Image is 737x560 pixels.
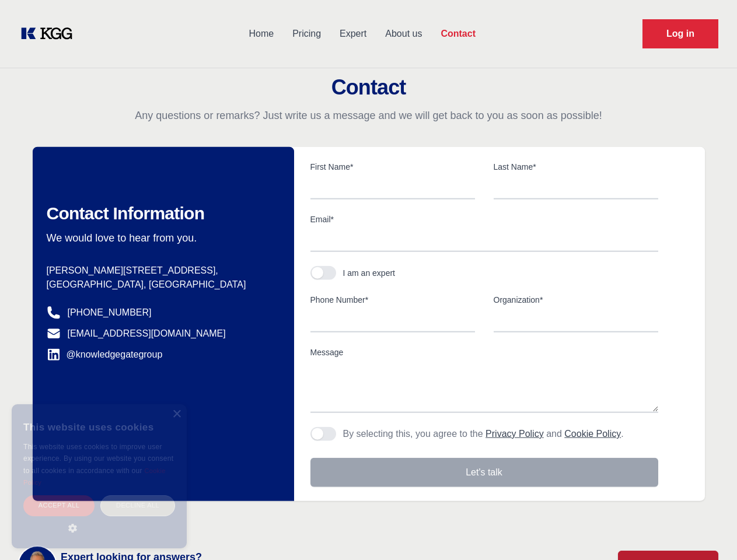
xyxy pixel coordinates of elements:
a: Cookie Policy [564,429,621,439]
p: [PERSON_NAME][STREET_ADDRESS], [47,264,275,278]
div: I am an expert [343,267,396,279]
label: Last Name* [494,161,658,173]
a: Request Demo [642,19,718,48]
a: [EMAIL_ADDRESS][DOMAIN_NAME] [68,327,226,341]
div: Cookie settings [13,549,72,555]
div: This website uses cookies [23,413,175,441]
div: Close [172,410,181,419]
label: Message [310,346,658,358]
span: This website uses cookies to improve user experience. By using our website you consent to all coo... [23,443,173,475]
p: We would love to hear from you. [47,231,275,245]
h2: Contact Information [47,203,275,224]
iframe: Chat Widget [679,504,737,560]
label: Phone Number* [310,294,475,306]
a: Privacy Policy [485,429,544,439]
p: By selecting this, you agree to the and . [343,427,624,441]
a: Expert [330,19,376,49]
a: Home [239,19,283,49]
p: Any questions or remarks? Just write us a message and we will get back to you as soon as possible! [14,108,723,123]
a: Cookie Policy [23,467,166,486]
h2: Contact [14,76,723,99]
div: Decline all [100,495,175,516]
label: First Name* [310,161,475,173]
a: KOL Knowledge Platform: Talk to Key External Experts (KEE) [19,24,82,43]
a: [PHONE_NUMBER] [68,306,152,320]
a: Pricing [283,19,330,49]
div: Accept all [23,495,95,516]
label: Email* [310,213,658,225]
button: Let's talk [310,458,658,487]
label: Organization* [494,294,658,306]
p: [GEOGRAPHIC_DATA], [GEOGRAPHIC_DATA] [47,278,275,292]
a: About us [376,19,431,49]
a: @knowledgegategroup [47,348,163,362]
a: Contact [431,19,485,49]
